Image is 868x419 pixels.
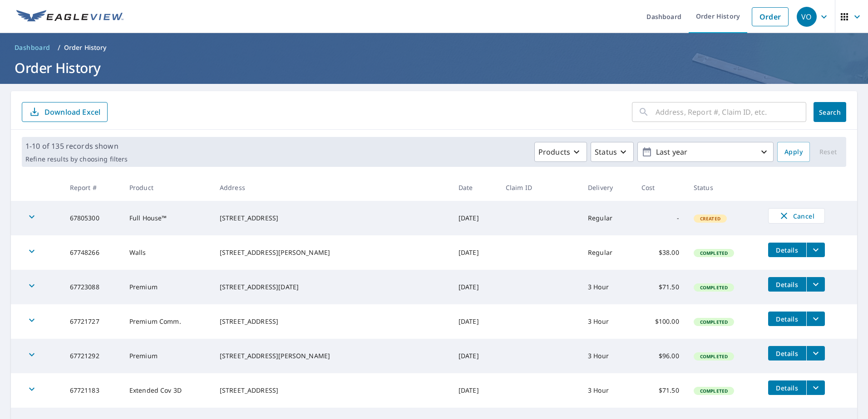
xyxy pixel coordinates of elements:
button: detailsBtn-67721727 [768,312,806,326]
span: Details [774,384,801,392]
td: Premium [122,339,212,373]
td: 3 Hour [581,270,634,304]
h1: Order History [11,58,857,77]
div: [STREET_ADDRESS][DATE] [220,283,444,292]
button: Download Excel [22,102,108,122]
p: Refine results by choosing filters [25,155,128,163]
button: Apply [777,142,810,162]
button: filesDropdownBtn-67748266 [806,243,825,257]
td: Premium [122,270,212,304]
td: [DATE] [451,270,498,304]
button: detailsBtn-67723088 [768,277,806,292]
a: Dashboard [11,40,54,55]
span: Details [774,349,801,358]
td: 67748266 [63,235,122,270]
button: filesDropdownBtn-67721727 [806,312,825,326]
div: [STREET_ADDRESS] [220,214,444,223]
td: 3 Hour [581,339,634,373]
td: [DATE] [451,339,498,373]
nav: breadcrumb [11,40,857,55]
td: $71.50 [634,373,686,408]
p: 1-10 of 135 records shown [25,141,128,151]
div: [STREET_ADDRESS] [220,317,444,326]
td: - [634,201,686,235]
td: [DATE] [451,304,498,339]
td: 67721183 [63,373,122,408]
td: Full House™ [122,201,212,235]
p: Status [595,146,617,157]
button: detailsBtn-67721183 [768,380,806,395]
td: $38.00 [634,235,686,270]
td: Premium Comm. [122,304,212,339]
td: Regular [581,235,634,270]
td: [DATE] [451,235,498,270]
th: Date [451,174,498,201]
td: 67721292 [63,339,122,373]
span: Details [774,246,801,254]
button: Status [591,142,634,162]
div: VO [797,7,817,27]
th: Report # [63,174,122,201]
button: detailsBtn-67721292 [768,346,806,361]
button: Products [534,142,587,162]
span: Completed [695,284,733,291]
p: Order History [64,43,107,52]
td: 67723088 [63,270,122,304]
td: 3 Hour [581,373,634,408]
th: Product [122,174,212,201]
div: [STREET_ADDRESS][PERSON_NAME] [220,351,444,361]
th: Status [686,174,761,201]
li: / [58,42,60,53]
td: [DATE] [451,201,498,235]
span: Search [821,108,839,117]
span: Completed [695,388,733,394]
button: filesDropdownBtn-67721183 [806,380,825,395]
img: EV Logo [16,10,123,24]
span: Apply [784,146,803,158]
div: [STREET_ADDRESS] [220,386,444,395]
button: detailsBtn-67748266 [768,243,806,257]
td: $100.00 [634,304,686,339]
td: [DATE] [451,373,498,408]
th: Cost [634,174,686,201]
td: 67805300 [63,201,122,235]
p: Download Excel [44,107,100,117]
button: filesDropdownBtn-67721292 [806,346,825,361]
span: Details [774,315,801,323]
td: Regular [581,201,634,235]
th: Claim ID [498,174,581,201]
button: filesDropdownBtn-67723088 [806,277,825,292]
th: Delivery [581,174,634,201]
button: Search [814,102,846,122]
span: Dashboard [15,43,50,52]
input: Address, Report #, Claim ID, etc. [656,99,806,125]
td: 3 Hour [581,304,634,339]
td: Walls [122,235,212,270]
button: Cancel [768,208,825,224]
span: Cancel [778,210,815,221]
td: $96.00 [634,339,686,373]
a: Order [752,7,789,26]
td: $71.50 [634,270,686,304]
span: Completed [695,353,733,360]
td: Extended Cov 3D [122,373,212,408]
span: Details [774,280,801,289]
span: Completed [695,319,733,325]
p: Last year [652,144,759,160]
span: Created [695,215,726,222]
span: Completed [695,250,733,256]
p: Products [538,146,570,157]
th: Address [212,174,451,201]
button: Last year [637,142,774,162]
td: 67721727 [63,304,122,339]
div: [STREET_ADDRESS][PERSON_NAME] [220,248,444,257]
